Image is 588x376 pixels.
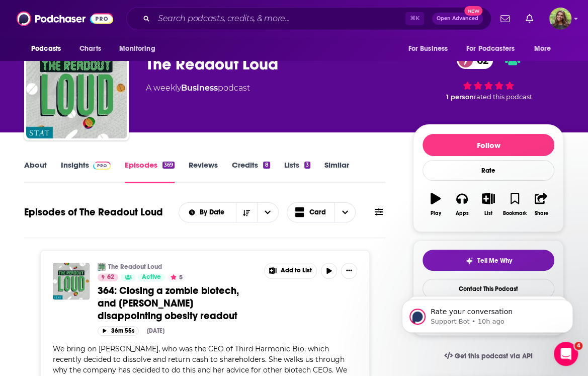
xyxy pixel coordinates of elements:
img: Podchaser - Follow, Share and Rate Podcasts [17,9,113,28]
div: Search podcasts, credits, & more... [126,7,491,30]
button: open menu [527,39,564,58]
button: open menu [24,39,74,58]
img: The Readout Loud [98,263,106,271]
div: 8 [263,162,270,169]
h1: Episodes of The Readout Loud [24,206,163,218]
div: 62 1 personrated this podcast [413,45,564,107]
button: 5 [167,273,186,281]
button: Sort Direction [236,203,257,222]
button: open menu [460,39,529,58]
div: Apps [456,210,469,216]
button: open menu [112,39,168,58]
a: Business [181,83,218,93]
img: The Readout Loud [26,38,127,138]
a: Get this podcast via API [436,344,541,368]
button: 36m 55s [98,326,139,336]
span: 62 [107,272,114,282]
img: tell me why sparkle [465,257,473,265]
button: Play [423,186,449,222]
button: tell me why sparkleTell Me Why [423,250,554,271]
img: Podchaser Pro [93,162,111,170]
button: Bookmark [501,186,528,222]
button: Share [528,186,554,222]
span: Monitoring [119,42,155,56]
span: Active [142,272,161,282]
button: Show profile menu [549,8,571,30]
span: Podcasts [31,42,61,56]
h2: Choose List sort [179,202,279,222]
button: open menu [257,203,278,222]
a: Lists3 [284,160,310,183]
div: A weekly podcast [146,82,250,94]
button: Follow [423,134,554,156]
a: Charts [73,39,107,58]
img: User Profile [549,8,571,30]
iframe: Intercom live chat [554,342,578,366]
div: Bookmark [503,210,527,216]
div: Play [431,210,441,216]
a: Active [138,273,165,281]
button: Choose View [287,202,356,222]
a: InsightsPodchaser Pro [61,160,111,183]
a: The Readout Loud [108,263,162,271]
button: open menu [401,39,460,58]
span: By Date [200,209,228,216]
button: Show More Button [341,263,357,279]
button: Apps [449,186,475,222]
span: Open Advanced [437,16,478,21]
a: Show notifications dropdown [522,10,537,27]
button: open menu [179,209,236,216]
span: Tell Me Why [477,257,512,265]
input: Search podcasts, credits, & more... [154,11,405,27]
div: List [484,210,492,216]
span: ⌘ K [405,12,424,25]
button: Show More Button [265,263,317,278]
span: For Business [408,42,448,56]
span: For Podcasters [466,42,515,56]
a: Show notifications dropdown [496,10,514,27]
span: 364: Closing a zombie biotech, and [PERSON_NAME] disappointing obesity readout [98,284,239,322]
div: 369 [162,162,175,169]
span: 4 [574,342,582,350]
span: New [464,6,482,16]
span: Card [309,209,326,216]
a: Credits8 [232,160,270,183]
div: [DATE] [147,327,164,334]
span: Add to List [281,267,312,274]
button: List [475,186,501,222]
span: Logged in as reagan34226 [549,8,571,30]
span: More [534,42,551,56]
a: About [24,160,47,183]
div: 3 [304,162,310,169]
a: 62 [98,273,118,281]
a: Episodes369 [125,160,175,183]
span: Get this podcast via API [455,352,533,360]
a: Similar [324,160,349,183]
div: Rate [423,160,554,181]
a: 364: Closing a zombie biotech, and [PERSON_NAME] disappointing obesity readout [98,284,257,322]
span: 1 person [446,93,474,101]
a: Reviews [189,160,218,183]
button: Open AdvancedNew [432,13,483,25]
img: 364: Closing a zombie biotech, and Lilly's disappointing obesity readout [53,263,90,299]
span: Charts [79,42,101,56]
span: rated this podcast [474,93,532,101]
iframe: Intercom notifications message [387,278,588,349]
div: Share [534,210,548,216]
